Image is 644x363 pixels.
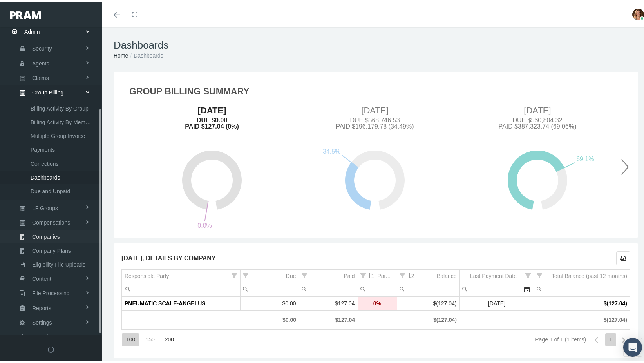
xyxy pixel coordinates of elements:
div: Items per page: 100 [122,332,139,345]
input: Filter cell [397,281,459,294]
span: Show filter options for column 'Total Balance (past 12 months)' [537,271,543,277]
button: Next [613,151,637,180]
div: Data grid [121,250,630,349]
h1: Dashboards [114,38,638,50]
span: Billing Activity By Group [31,100,89,114]
span: Billing Activity By Member [31,114,93,127]
span: Admin [24,23,40,38]
td: Filter cell [459,281,534,295]
div: Balance [437,271,457,278]
td: Filter cell [397,281,459,295]
span: Show filter options for column 'Paid %' [361,271,366,277]
td: Filter cell [299,281,358,295]
span: File Processing [32,285,70,298]
div: Open Intercom Messenger [623,336,642,355]
td: Column Balance [397,268,459,281]
span: Reports [32,300,51,313]
tspan: PAID $387,323.74 (69.06%) [499,122,577,128]
div: $(127.04) [400,315,457,322]
span: Compensations [32,214,70,228]
div: Last Payment Date [470,271,517,278]
input: Filter cell [460,281,521,294]
span: Content [32,270,51,284]
img: PRAM_20_x_78.png [10,10,41,18]
div: $127.04 [302,298,355,306]
span: LF Groups [32,200,58,213]
span: Show filter options for column 'Paid' [302,271,308,277]
div: Select [521,281,534,294]
span: PNEUMATIC SCALE-ANGELUS [125,299,206,305]
span: Company Plans [32,243,71,256]
div: $0.00 [243,298,296,306]
span: [DATE], DETAILS BY COMPANY [121,252,216,261]
td: Filter cell [122,281,240,295]
div: Export all data to Excel [616,250,630,264]
span: Show filter options for column 'Balance' [400,271,405,277]
span: Due and Unpaid [31,183,70,196]
div: Data grid toolbar [121,250,630,264]
td: Column Paid [299,268,358,281]
div: Next Page [617,332,630,345]
td: Column Total Balance (past 12 months) [534,268,630,281]
div: $(127.04) [537,315,627,322]
a: Home [114,51,128,57]
div: $(127.04) [400,298,457,306]
span: Corrections [31,156,59,169]
td: Filter cell [240,281,299,295]
div: Items per page: 200 [161,332,178,345]
div: Items per page: 150 [141,332,158,345]
td: Column Last Payment Date [459,268,534,281]
span: Show filter options for column 'Last Payment Date' [526,271,531,277]
input: Filter cell [358,281,397,294]
span: Show filter options for column 'Due' [243,271,249,277]
input: Filter cell [241,281,299,294]
span: Companies [32,229,60,242]
span: Security [32,40,52,54]
td: [DATE] [459,296,534,309]
input: Filter cell [299,281,358,294]
span: PHI Disclosures [32,329,71,342]
div: Page 1 of 1 (1 items) [535,335,586,341]
span: 1 [371,271,376,278]
td: Column Responsible Party [122,268,240,281]
span: Settings [32,314,52,328]
tspan: PAID $196,179.78 (34.49%) [336,122,414,128]
td: 0% [358,296,397,309]
span: Payments [31,142,55,155]
img: S_Profile_Picture_2.jpg [632,7,644,19]
td: Column Due [240,268,299,281]
div: Page 1 [605,332,616,345]
tspan: DUE $0.00 [197,115,227,122]
li: Dashboards [128,50,163,58]
span: Claims [32,70,49,83]
tspan: DUE $568,746.53 [350,115,400,122]
text: [DATE] [361,104,388,114]
span: Eligibility File Uploads [32,256,85,270]
span: Dashboards [31,169,60,183]
div: Previous Page [590,332,603,345]
a: $(127.04) [604,299,627,305]
text: [DATE] [524,104,551,114]
span: Show filter options for column 'Responsible Party' [232,271,237,277]
input: Filter cell [122,281,240,294]
td: Filter cell [534,281,630,295]
div: Page Navigation [121,328,630,349]
div: Due [286,271,296,278]
span: Multiple Group Invoice [31,128,85,141]
input: Filter cell [534,281,630,294]
text: 0.0% [198,221,212,228]
span: Agents [32,55,49,69]
span: 2 [411,271,416,278]
tspan: DUE $560,804.32 [513,115,563,122]
div: Responsible Party [125,271,169,278]
td: Column Paid % [358,268,397,281]
div: Paid % [378,271,394,278]
div: $0.00 [243,315,296,322]
div: Total Balance (past 12 months) [552,271,627,278]
div: Slideshow [134,103,617,228]
tspan: PAID $127.04 (0%) [185,122,239,128]
div: $127.04 [302,315,355,322]
text: 69.1% [577,154,594,161]
td: Filter cell [358,281,397,295]
span: Group Billing [32,84,63,98]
